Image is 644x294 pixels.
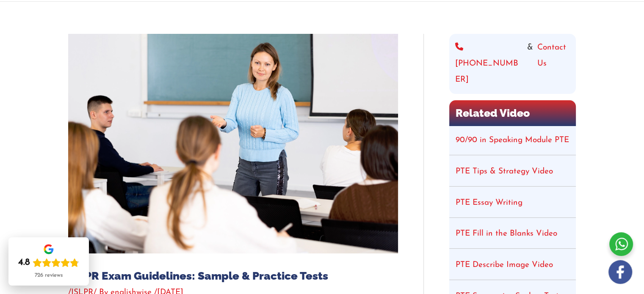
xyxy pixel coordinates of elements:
a: PTE Describe Image Video [456,261,553,269]
div: & [455,40,570,88]
a: PTE Essay Writing [456,199,522,207]
a: PTE Fill in the Blanks Video [456,230,557,238]
h2: Related Video [449,100,576,126]
a: PTE Tips & Strategy Video [456,168,553,176]
div: Rating: 4.8 out of 5 [18,257,79,269]
a: [PHONE_NUMBER] [455,40,523,88]
img: white-facebook.png [608,260,632,284]
div: 4.8 [18,257,30,269]
div: 726 reviews [35,272,63,279]
h1: ISLPR Exam Guidelines: Sample & Practice Tests [68,269,398,283]
a: 90/90 in Speaking Module PTE [456,136,569,144]
a: Contact Us [537,40,570,88]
